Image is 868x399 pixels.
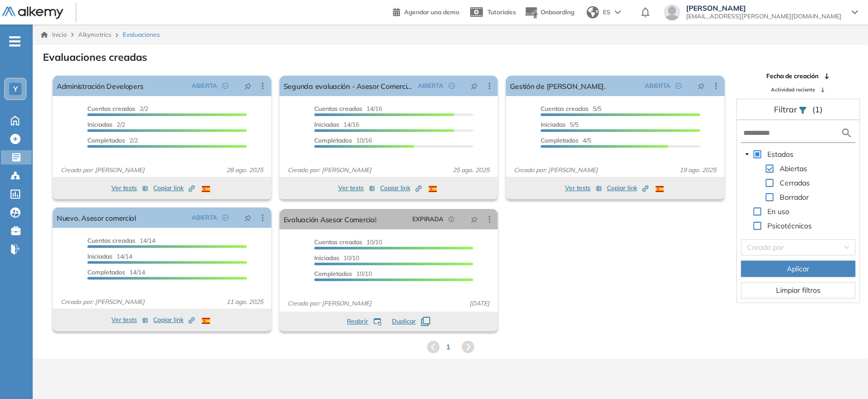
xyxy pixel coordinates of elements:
span: 2/2 [87,121,125,128]
span: Onboarding [541,8,574,16]
span: [PERSON_NAME] [686,4,841,12]
span: check-circle [222,215,228,221]
span: Creado por: [PERSON_NAME] [284,299,376,308]
span: Creado por: [PERSON_NAME] [510,166,602,175]
span: Duplicar [392,317,416,326]
span: Iniciadas [314,254,339,262]
img: world [587,6,599,18]
button: pushpin [237,78,259,94]
span: 25 ago. 2025 [449,166,494,175]
span: 14/16 [314,121,359,128]
span: Filtrar [773,104,799,114]
button: Aplicar [741,261,855,277]
span: Creado por: [PERSON_NAME] [57,297,149,307]
button: pushpin [237,209,259,226]
a: Evaluación Asesor Comercial [284,209,377,229]
span: Completados [87,268,125,276]
span: 19 ago. 2025 [675,166,720,175]
span: Borrador [778,191,811,203]
span: check-circle [449,83,455,89]
span: check-circle [222,83,228,89]
span: [DATE] [465,299,494,308]
span: pushpin [244,214,251,222]
span: Iniciadas [541,121,566,128]
img: ESP [202,318,210,324]
button: Ver tests [338,182,375,194]
a: Gestión de [PERSON_NAME]. [510,76,605,96]
span: check-circle [675,83,682,89]
span: pushpin [471,215,478,223]
span: Aplicar [787,263,809,274]
span: Y [13,85,18,93]
img: ESP [429,186,437,192]
span: EXPIRADA [412,215,443,224]
a: Administración Developers [57,76,143,96]
img: Logo [2,7,63,19]
button: Onboarding [524,2,574,24]
button: Copiar link [153,314,195,326]
span: Copiar link [153,183,195,193]
button: Ver tests [111,314,148,326]
span: 4/5 [541,136,591,144]
img: ESP [202,186,210,192]
span: Iniciadas [314,121,339,128]
span: 10/16 [314,136,372,144]
span: Reabrir [347,317,368,326]
span: (1) [812,103,822,115]
button: pushpin [690,78,712,94]
span: Completados [87,136,125,144]
span: pushpin [244,82,251,90]
span: Abiertas [778,162,809,175]
span: Creado por: [PERSON_NAME] [284,166,376,175]
a: Nuevo. Asesor comercial [57,207,136,228]
span: Cuentas creadas [314,105,362,112]
span: Abiertas [780,164,807,173]
button: Reabrir [347,317,382,326]
span: Completados [314,136,352,144]
span: Estados [767,150,793,159]
h3: Evaluaciones creadas [43,51,147,63]
span: Psicotécnicos [767,221,812,230]
span: Tutoriales [487,8,516,16]
a: Inicio [41,30,67,39]
a: Segunda evaluación - Asesor Comercial. [284,76,414,96]
img: ESP [655,186,664,192]
span: Borrador [780,193,809,202]
span: Psicotécnicos [765,220,814,232]
span: 1 [446,342,450,353]
span: 5/5 [541,105,601,112]
span: ES [603,8,611,17]
span: Estados [765,148,795,160]
span: Cerradas [780,178,810,187]
span: ABIERTA [192,213,217,222]
button: pushpin [463,78,485,94]
span: caret-down [744,152,749,157]
span: Cuentas creadas [87,105,135,112]
span: Actividad reciente [771,86,815,93]
span: field-time [449,216,455,222]
span: 10/10 [314,238,382,246]
button: Copiar link [380,182,421,194]
span: 14/14 [87,252,132,260]
span: Agendar una demo [404,8,459,16]
img: arrow [615,10,621,14]
span: 5/5 [541,121,578,128]
span: Creado por: [PERSON_NAME] [57,166,149,175]
span: Fecha de creación [766,72,818,81]
span: Iniciadas [87,252,112,260]
span: Completados [314,270,352,277]
button: pushpin [463,211,485,227]
span: Cuentas creadas [314,238,362,246]
span: 10/10 [314,270,372,277]
button: Copiar link [153,182,195,194]
span: Copiar link [153,315,195,324]
span: ABIERTA [645,81,670,90]
img: search icon [840,127,853,139]
span: Cuentas creadas [541,105,589,112]
span: 2/2 [87,105,148,112]
span: Alkymetrics [78,31,111,38]
button: Ver tests [565,182,602,194]
button: Limpiar filtros [741,282,855,298]
a: Agendar una demo [393,5,459,17]
span: 14/14 [87,237,155,244]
